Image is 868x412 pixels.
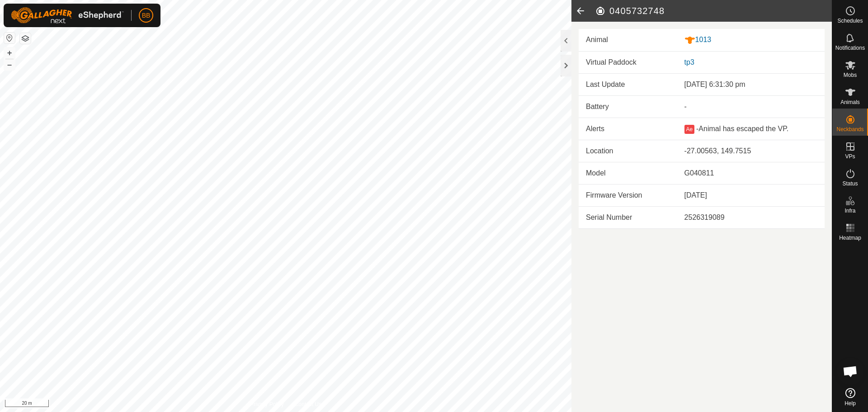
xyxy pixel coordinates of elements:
[684,125,694,134] button: Ae
[579,162,677,184] td: Model
[684,212,817,223] div: 2526319089
[842,181,858,186] span: Status
[11,7,124,24] img: Gallagher Logo
[684,34,817,46] div: 1013
[684,58,694,66] a: tp3
[579,118,677,140] td: Alerts
[579,29,677,51] td: Animal
[579,95,677,118] td: Battery
[4,59,15,70] button: –
[837,18,863,24] span: Schedules
[684,146,817,156] div: -27.00563, 149.7515
[250,400,284,408] a: Privacy Policy
[837,358,864,385] a: Open chat
[295,400,321,408] a: Contact Us
[20,33,31,44] button: Map Layers
[579,184,677,206] td: Firmware Version
[684,190,817,201] div: [DATE]
[845,154,855,159] span: VPs
[4,47,15,58] button: +
[835,45,865,51] span: Notifications
[579,74,677,96] td: Last Update
[698,125,788,133] span: Animal has escaped the VP.
[579,206,677,228] td: Serial Number
[684,79,817,90] div: [DATE] 6:31:30 pm
[579,140,677,162] td: Location
[684,101,817,112] div: -
[4,33,15,43] button: Reset Map
[844,208,855,213] span: Infra
[142,11,151,20] span: BB
[684,168,817,179] div: G040811
[836,127,863,132] span: Neckbands
[832,384,868,410] a: Help
[844,401,856,406] span: Help
[579,52,677,74] td: Virtual Paddock
[696,125,698,133] span: -
[840,99,860,105] span: Animals
[844,72,857,78] span: Mobs
[595,5,832,16] h2: 0405732748
[839,235,861,241] span: Heatmap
